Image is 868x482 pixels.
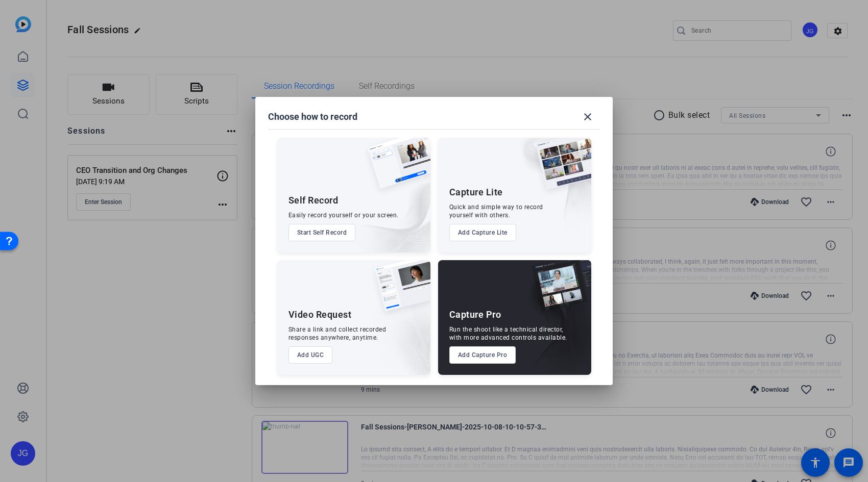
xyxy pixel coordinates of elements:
[528,138,591,200] img: capture-lite.png
[500,138,591,240] img: embarkstudio-capture-lite.png
[449,309,501,321] div: Capture Pro
[288,309,352,321] div: Video Request
[360,138,430,199] img: self-record.png
[582,111,594,123] mat-icon: close
[449,325,567,342] div: Run the shoot like a technical director, with more advanced controls available.
[268,111,357,123] h1: Choose how to record
[449,224,516,241] button: Add Capture Lite
[288,194,339,207] div: Self Record
[524,260,591,322] img: capture-pro.png
[371,292,430,375] img: embarkstudio-ugc-content.png
[288,346,333,364] button: Add UGC
[288,211,399,219] div: Easily record yourself or your screen.
[449,346,516,364] button: Add Capture Pro
[449,186,503,198] div: Capture Lite
[449,203,543,219] div: Quick and simple way to record yourself with others.
[367,260,430,322] img: ugc-content.png
[288,224,356,241] button: Start Self Record
[288,325,387,342] div: Share a link and collect recorded responses anywhere, anytime.
[342,160,430,252] img: embarkstudio-self-record.png
[516,273,591,375] img: embarkstudio-capture-pro.png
